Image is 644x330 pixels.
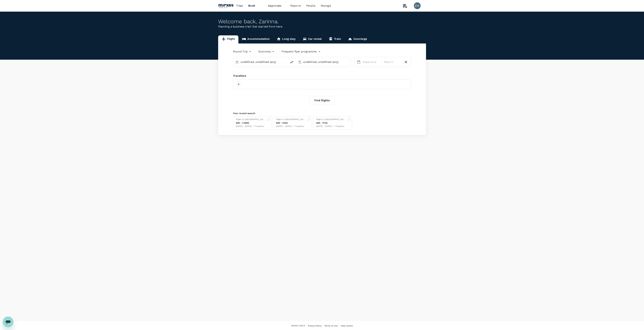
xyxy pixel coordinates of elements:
div: [DATE] - [DATE] · 1 Traveller [316,125,346,128]
a: Train [325,35,345,43]
a: Concierge [345,35,371,43]
p: Return [384,60,401,64]
button: Open [285,62,286,62]
div: Economy [258,49,275,54]
span: Trips [236,4,243,8]
div: SIN - CNKG [236,121,266,125]
div: SIN - HGH [276,121,306,125]
div: [DATE] - [DATE] · 1 Traveller [276,125,306,128]
input: Going to [303,59,343,65]
span: Manage [321,4,331,8]
span: Book [248,4,255,8]
span: Privacy Policy [308,325,322,327]
p: Frequent flyer programme [282,50,317,54]
p: Planning a business trip? Get started from here. [218,25,426,29]
span: People [306,4,315,8]
div: Round Trip [233,49,252,54]
div: [DATE] - [DATE] · 1 Traveller [236,125,266,128]
a: Flight [218,35,239,43]
span: Approvals [268,4,285,8]
a: Long stay [273,35,299,43]
a: Car rental [299,35,325,43]
button: Open [348,62,349,62]
button: Frequent flyer programme [282,50,321,54]
a: Privacy Policy [308,324,322,328]
span: Help Centre [341,325,353,327]
button: Find flights [309,96,335,105]
p: Your recent search [233,112,411,115]
a: Terms of Use [324,324,338,328]
span: Reports [290,4,301,8]
div: Flight to [GEOGRAPHIC_DATA] [236,118,266,121]
div: Flight to [GEOGRAPHIC_DATA] [276,118,306,121]
div: ZH [414,2,421,9]
div: Welcome back , Zarinna . [218,18,426,25]
p: Departure [363,60,380,64]
img: Mirxes Holding Pte Ltd [218,2,234,9]
div: Flight to [GEOGRAPHIC_DATA] [316,118,346,121]
iframe: Button to launch messaging window [3,317,13,327]
input: Depart from [241,59,281,65]
span: Version 3.52.2 [291,324,305,327]
div: Travellers [233,74,411,78]
a: Accommodation [238,35,273,43]
div: SIN - PVG [316,121,346,125]
button: delete [288,58,296,66]
span: Terms of Use [324,325,338,327]
a: Help Centre [341,324,353,328]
